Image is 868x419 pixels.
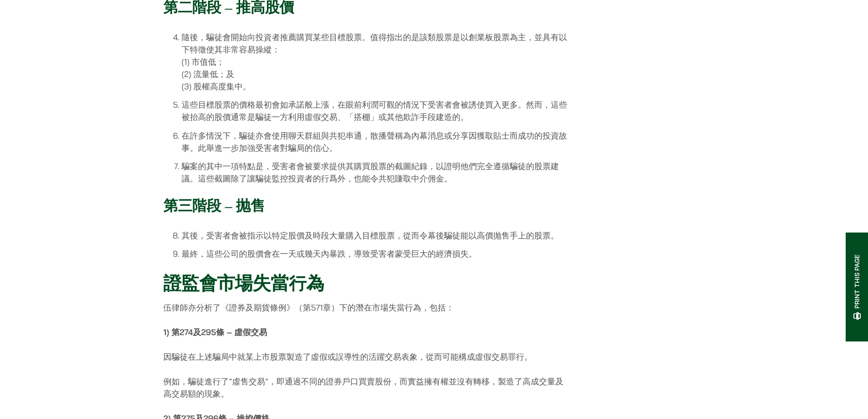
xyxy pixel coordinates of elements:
h3: 第三階段 – 抛售 [164,197,570,214]
strong: 1) 第274及295條 – 虛假交易 [164,327,267,337]
li: 騙案的其中一項特點是，受害者會被要求提供其購買股票的截圖紀錄，以證明他們完全遵循騙徒的股票建議。這些截圖除了讓騙徒監控投資者的行爲外，也能令共犯賺取中介佣金。 [182,160,570,185]
li: 最終，這些公司的股價會在一天或幾天內暴跌，導致受害者蒙受巨大的經濟損失。 [182,248,570,260]
p: 伍律師亦分析了《證券及期貨條例》（第571章）下的潛在市場失當行為，包括： [164,301,570,314]
li: 隨後，騙徒會開始向投資者推薦購買某些目標股票。值得指出的是該類股票是以創業板股票為主，並具有以下特徵使其非常容易操縱： (1) 市值低； (2) 流量低；及 (3) 股權高度集中。 [182,31,570,93]
li: 在許多情況下，騙徒亦會使用聊天群組與共犯串通，散播聲稱為內幕消息或分享因獲取貼士而成功的投資故事。此舉進一步加強受害者對騙局的信心。 [182,129,570,154]
li: 這些目標股票的價格最初會如承諾般上漲，在眼前利潤可觀的情況下受害者會被誘使買入更多。然而，這些被抬高的股價通常是騙徒一方利用虛假交易、「搭棚」或其他欺詐手段建造的。 [182,98,570,123]
li: 其後，受害者會被指示以特定股價及時段大量購入目標股票，從而令幕後騙徒能以高價抛售手上的股票。 [182,229,570,242]
h2: 證監會市場失當行為 [164,272,570,294]
p: 因騙徒在上述騙局中就某上市股票製造了虛假或誤導性的活躍交易表象，從而可能構成虛假交易罪行。 [164,351,570,363]
p: 例如，騙徒進行了“虛售交易”，即通過不同的證券戶口買賣股份，而實益擁有權並沒有轉移，製造了高成交量及高交易額的現象。 [164,375,570,400]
